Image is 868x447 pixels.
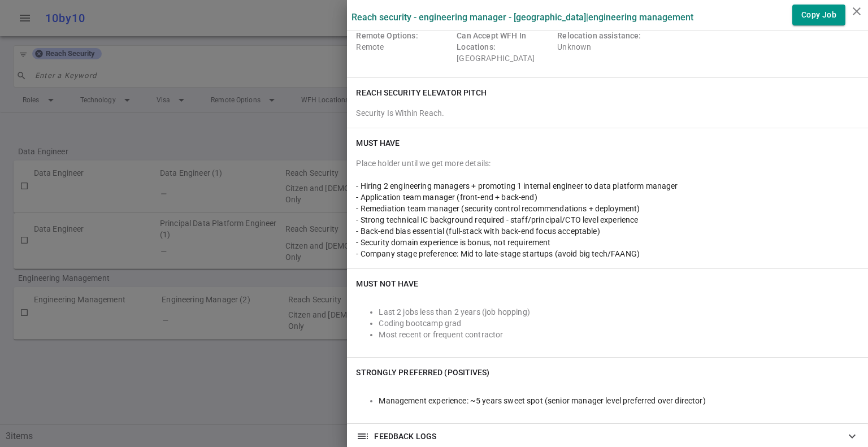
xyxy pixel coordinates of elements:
div: [GEOGRAPHIC_DATA] [457,30,553,64]
span: Relocation assistance: [557,31,641,40]
span: - Hiring 2 engineering managers + promoting 1 internal engineer to data platform manager [356,181,678,190]
span: - Application team manager (front-end + back-end) [356,193,537,202]
li: Last 2 jobs less than 2 years (job hopping) [379,306,859,318]
span: Can Accept WFH In Locations: [457,31,526,51]
span: expand_more [845,429,859,443]
h6: Strongly Preferred (Positives) [356,367,489,378]
li: Most recent or frequent contractor [379,329,859,340]
button: Copy Job [792,5,845,25]
div: Place holder until we get more details: [356,158,859,169]
span: - Security domain experience is bonus, not requirement [356,238,550,247]
span: toc [356,429,370,443]
h6: Must Have [356,137,400,149]
div: Unknown [557,30,653,64]
h6: Must NOT Have [356,278,418,289]
i: close [850,5,863,18]
h6: Reach Security elevator pitch [356,87,487,98]
span: - Company stage preference: Mid to late-stage startups (avoid big tech/FAANG) [356,249,640,258]
span: - Remediation team manager (security control recommendations + deployment) [356,204,640,213]
span: - Strong technical IC background required - staff/principal/CTO level experience [356,215,638,224]
span: Remote Options: [356,31,418,40]
div: Security Is Within Reach. [356,107,859,119]
div: Remote [356,30,452,64]
span: FEEDBACK LOGS [374,431,436,442]
li: Coding bootcamp grad [379,318,859,329]
span: Management experience: ~5 years sweet spot (senior manager level preferred over director) [379,396,705,405]
span: - Back-end bias essential (full-stack with back-end focus acceptable) [356,227,600,236]
label: Reach Security - Engineering Manager - [GEOGRAPHIC_DATA] | Engineering Management [351,12,693,23]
